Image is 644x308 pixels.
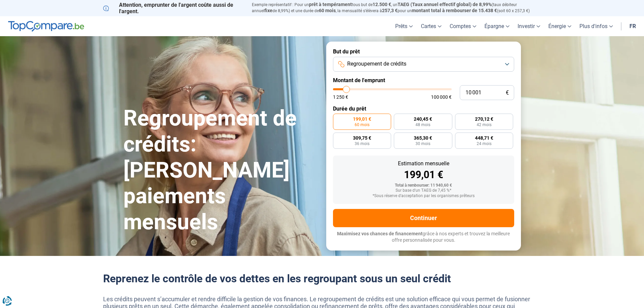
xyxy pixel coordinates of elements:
[431,95,452,99] span: 100 000 €
[415,123,430,127] span: 48 mois
[319,8,336,13] span: 60 mois
[333,105,514,112] label: Durée du prêt
[373,2,391,7] span: 12.500 €
[506,90,509,96] span: €
[355,142,369,146] span: 36 mois
[475,136,493,140] span: 448,71 €
[544,16,575,36] a: Énergie
[391,16,417,36] a: Prêts
[103,2,244,15] p: Attention, emprunter de l'argent coûte aussi de l'argent.
[353,136,371,140] span: 309,75 €
[333,48,514,55] label: But du prêt
[338,170,509,180] div: 199,01 €
[338,183,509,188] div: Total à rembourser: 11 940,60 €
[333,77,514,84] label: Montant de l'emprunt
[123,105,318,235] h1: Regroupement de crédits: [PERSON_NAME] paiements mensuels
[252,2,541,14] p: Exemple représentatif : Pour un tous but de , un (taux débiteur annuel de 8,99%) et une durée de ...
[8,21,84,32] img: TopCompare
[575,16,617,36] a: Plus d'infos
[446,16,480,36] a: Comptes
[398,2,492,7] span: TAEG (Taux annuel effectif global) de 8,99%
[338,188,509,193] div: Sur base d'un TAEG de 7,45 %*
[333,95,348,99] span: 1 250 €
[333,57,514,72] button: Regroupement de crédits
[333,231,514,244] p: grâce à nos experts et trouvez la meilleure offre personnalisée pour vous.
[415,142,430,146] span: 30 mois
[475,117,493,121] span: 270,12 €
[347,60,406,68] span: Regroupement de crédits
[417,16,446,36] a: Cartes
[412,8,497,13] span: montant total à rembourser de 15.438 €
[414,117,432,121] span: 240,45 €
[353,117,371,121] span: 199,01 €
[480,16,514,36] a: Épargne
[414,136,432,140] span: 365,30 €
[264,8,272,13] span: fixe
[333,209,514,227] button: Continuer
[338,161,509,166] div: Estimation mensuelle
[338,194,509,198] div: *Sous réserve d'acceptation par les organismes prêteurs
[477,123,492,127] span: 42 mois
[103,272,541,285] h2: Reprenez le contrôle de vos dettes en les regroupant sous un seul crédit
[625,16,640,36] a: fr
[355,123,369,127] span: 60 mois
[514,16,544,36] a: Investir
[309,2,352,7] span: prêt à tempérament
[337,231,423,236] span: Maximisez vos chances de financement
[382,8,398,13] span: 257,3 €
[477,142,492,146] span: 24 mois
